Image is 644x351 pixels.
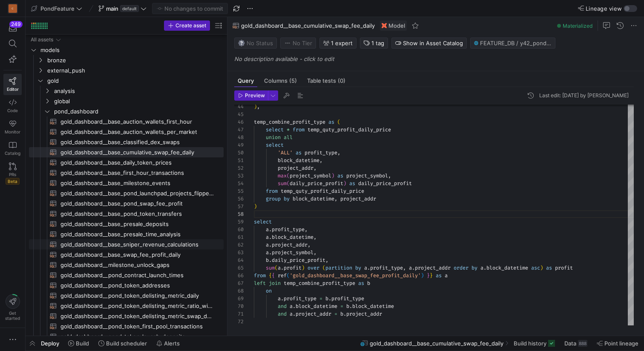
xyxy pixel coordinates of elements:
[307,78,345,84] span: Table tests
[480,40,552,46] span: FEATURE_DB / y42_pondfeature_main / GOLD_DASHBOARD__BASE_CUMULATIVE_SWAP_FEE_DAILY
[234,272,244,279] div: 66
[234,149,244,157] div: 50
[278,172,287,179] span: max
[289,78,297,84] span: (5)
[40,5,75,12] span: PondFeature
[238,40,273,46] span: No Status
[319,38,356,49] button: 1 expert
[120,5,139,12] span: default
[371,40,384,46] span: 1 tag
[60,332,214,342] span: gold_dashboard__pond_token_launch_deposits​​​​​​​​​​
[234,195,244,203] div: 56
[76,340,89,347] span: Build
[29,75,224,86] div: Press SPACE to select this row.
[5,310,20,321] span: Get started
[29,86,224,96] div: Press SPACE to select this row.
[238,78,254,84] span: Query
[234,141,244,149] div: 49
[480,264,483,271] span: a
[403,264,406,271] span: ,
[29,239,224,249] a: gold_dashboard__base_sniper_revenue_calculations​​​​​​​​​​
[29,331,224,342] a: gold_dashboard__pond_token_launch_deposits​​​​​​​​​​
[539,93,629,99] div: Last edit: [DATE] by [PERSON_NAME]
[29,321,224,331] div: Press SPACE to select this row.
[254,218,272,225] span: select
[175,23,206,29] span: Create asset
[269,272,272,279] span: {
[563,23,592,29] span: Materialized
[266,226,269,233] span: a
[269,280,281,287] span: join
[266,134,281,141] span: union
[54,96,222,106] span: global
[54,107,222,116] span: pond_dashboard
[343,180,346,187] span: )
[337,119,340,125] span: (
[29,311,224,321] a: gold_dashboard__pond_token_delisting_metric_swap_details​​​​​​​​​​
[290,310,293,317] span: a
[64,336,93,351] button: Build
[293,126,305,133] span: from
[60,260,214,270] span: gold_dashboard__milestone_unlock_gaps​​​​​​​​​​
[47,66,222,75] span: external_push
[272,272,275,279] span: {
[60,291,214,301] span: gold_dashboard__pond_token_delisting_metric_daily​​​​​​​​​​
[308,241,310,248] span: ,
[293,310,296,317] span: .
[29,198,224,209] a: gold_dashboard__base_pond_swap_fee_profit​​​​​​​​​​
[29,188,224,198] div: Press SPACE to select this row.
[586,5,622,12] span: Lineage view
[5,129,20,134] span: Monitor
[6,178,20,185] span: Beta
[60,270,214,280] span: gold_dashboard__pond_contract_launch_times​​​​​​​​​​
[278,303,287,310] span: and
[266,241,269,248] span: a
[3,138,22,159] a: Catalog
[29,96,224,106] div: Press SPACE to select this row.
[234,241,244,249] div: 62
[29,301,224,311] div: Press SPACE to select this row.
[334,310,337,317] span: =
[409,264,412,271] span: a
[29,290,224,301] a: gold_dashboard__pond_token_delisting_metric_daily​​​​​​​​​​
[29,321,224,331] a: gold_dashboard__pond_token_first_pool_transactions​​​​​​​​​​
[234,110,244,118] div: 45
[254,280,266,287] span: left
[269,226,272,233] span: .
[349,180,355,187] span: as
[358,180,412,187] span: daily_price_profit
[346,172,388,179] span: project_symbol
[412,264,415,271] span: .
[60,229,214,239] span: gold_dashboard__base_presale_time_analysis​​​​​​​​​​
[238,40,245,46] img: No status
[234,55,641,62] p: No description available - click to edit
[281,295,284,302] span: .
[531,264,540,271] span: asc
[546,264,552,271] span: as
[360,38,388,49] button: 1 tag
[337,172,343,179] span: as
[313,249,316,256] span: ,
[234,287,244,295] div: 68
[234,318,244,325] div: 72
[436,272,442,279] span: as
[54,86,222,96] span: analysis
[241,22,375,29] span: gold_dashboard__base_cumulative_swap_fee_daily
[358,280,364,287] span: as
[234,226,244,233] div: 60
[31,37,53,43] div: All assets
[349,303,352,310] span: .
[29,260,224,270] a: gold_dashboard__milestone_unlock_gaps​​​​​​​​​​
[29,331,224,342] div: Press SPACE to select this row.
[364,264,367,271] span: a
[29,311,224,321] div: Press SPACE to select this row.
[234,233,244,241] div: 61
[275,264,278,271] span: (
[60,158,214,168] span: gold_dashboard__base_daily_token_prices​​​​​​​​​​
[3,1,22,16] a: C
[430,272,433,279] span: }
[272,226,305,233] span: profit_type
[234,157,244,164] div: 51
[9,4,17,13] div: C
[234,187,244,195] div: 55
